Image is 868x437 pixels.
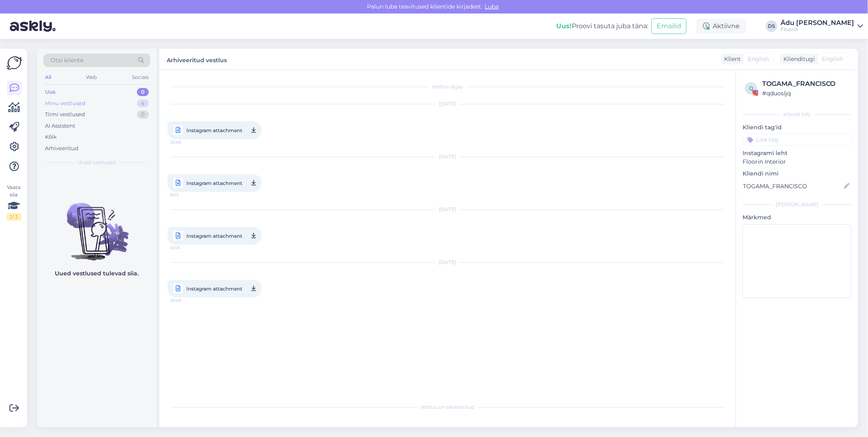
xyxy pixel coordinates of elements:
div: DS [766,20,777,32]
div: Uus [45,88,56,96]
span: Instagram attachment [186,284,242,294]
span: Instagram attachment [186,178,242,188]
p: Instagrami leht [743,149,852,158]
span: Instagram attachment [186,231,242,241]
p: Kliendi tag'id [743,123,852,132]
div: Klienditugi [780,55,815,63]
span: Vestlus on blokeeritud [421,403,475,411]
div: Klient [721,55,741,63]
div: Vaata siia [7,184,21,221]
label: Arhiveeritud vestlus [167,54,227,65]
div: # qduosljq [762,89,849,98]
div: Tiimi vestlused [45,110,85,119]
div: [DATE] [168,153,727,160]
a: Instagram attachment9:03 [168,174,262,192]
span: 23:46 [170,137,201,147]
div: [PERSON_NAME] [743,201,852,208]
div: Vestlus algas [168,83,727,90]
div: Ädu [PERSON_NAME] [781,20,854,26]
div: 0 [137,88,149,96]
div: [DATE] [168,100,727,108]
div: 4 [137,99,149,108]
p: Märkmed [743,213,852,222]
span: Uued vestlused [78,159,116,166]
div: Web [85,72,99,83]
span: Luba [482,3,501,10]
span: English [748,55,769,63]
div: All [43,72,53,83]
div: Proovi tasuta juba täna: [556,21,648,31]
a: Instagram attachment20:59 [168,280,262,297]
span: Instagram attachment [186,125,242,135]
b: Uus! [556,22,572,30]
span: 20:59 [170,295,201,306]
img: No chats [37,188,157,262]
p: Floorin Interior [743,158,852,166]
div: 2 / 3 [7,213,21,221]
div: Arhiveeritud [45,144,78,153]
span: English [822,55,843,63]
div: Socials [130,72,150,83]
a: Instagram attachment12:05 [168,227,262,245]
div: [DATE] [168,259,727,266]
p: Uued vestlused tulevad siia. [55,269,139,278]
span: q [749,85,753,91]
span: 9:03 [170,190,201,200]
span: 12:05 [170,243,201,253]
a: Ädu [PERSON_NAME]Floorin [781,20,863,33]
a: Instagram attachment23:46 [168,122,262,139]
button: Emailid [651,18,687,34]
img: Askly Logo [7,55,22,71]
input: Lisa nimi [743,182,842,191]
div: Aktiivne [696,19,746,34]
div: Kõik [45,133,57,141]
div: [DATE] [168,206,727,213]
p: Kliendi nimi [743,169,852,178]
div: Floorin [781,26,854,33]
div: Kliendi info [743,111,852,118]
input: Lisa tag [743,133,852,146]
div: TOGAMA_FRANCISCO [762,79,849,89]
div: 0 [137,110,149,119]
div: AI Assistent [45,122,75,130]
div: Minu vestlused [45,99,85,108]
span: Otsi kliente [51,56,83,65]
